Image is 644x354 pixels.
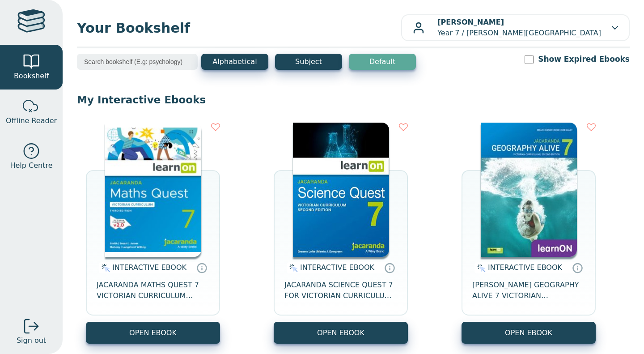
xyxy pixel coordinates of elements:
img: interactive.svg [99,263,110,273]
button: OPEN EBOOK [462,322,596,344]
span: Help Centre [10,160,52,171]
span: INTERACTIVE EBOOK [300,263,374,272]
button: OPEN EBOOK [86,322,220,344]
span: JACARANDA MATHS QUEST 7 VICTORIAN CURRICULUM LEARNON EBOOK 3E [97,280,209,301]
span: Offline Reader [6,115,57,126]
button: OPEN EBOOK [274,322,408,344]
b: [PERSON_NAME] [437,18,504,26]
span: [PERSON_NAME] GEOGRAPHY ALIVE 7 VICTORIAN CURRICULUM LEARNON EBOOK 2E [472,280,585,301]
a: Interactive eBooks are accessed online via the publisher’s portal. They contain interactive resou... [196,262,207,273]
span: INTERACTIVE EBOOK [488,263,562,272]
a: Interactive eBooks are accessed online via the publisher’s portal. They contain interactive resou... [384,262,395,273]
img: interactive.svg [475,263,486,273]
a: Interactive eBooks are accessed online via the publisher’s portal. They contain interactive resou... [572,262,583,273]
img: interactive.svg [287,263,298,273]
span: Bookshelf [14,71,49,81]
img: 329c5ec2-5188-ea11-a992-0272d098c78b.jpg [293,123,389,257]
p: Year 7 / [PERSON_NAME][GEOGRAPHIC_DATA] [437,17,601,38]
span: Your Bookshelf [77,18,401,38]
input: Search bookshelf (E.g: psychology) [77,54,198,70]
span: Sign out [17,335,46,346]
button: Alphabetical [201,54,268,70]
label: Show Expired Ebooks [538,54,630,65]
button: Subject [275,54,342,70]
span: JACARANDA SCIENCE QUEST 7 FOR VICTORIAN CURRICULUM LEARNON 2E EBOOK [284,280,397,301]
button: [PERSON_NAME]Year 7 / [PERSON_NAME][GEOGRAPHIC_DATA] [401,14,630,41]
button: Default [349,54,416,70]
span: INTERACTIVE EBOOK [112,263,186,272]
img: b87b3e28-4171-4aeb-a345-7fa4fe4e6e25.jpg [105,123,201,257]
p: My Interactive Ebooks [77,93,630,107]
img: cc9fd0c4-7e91-e911-a97e-0272d098c78b.jpg [481,123,577,257]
